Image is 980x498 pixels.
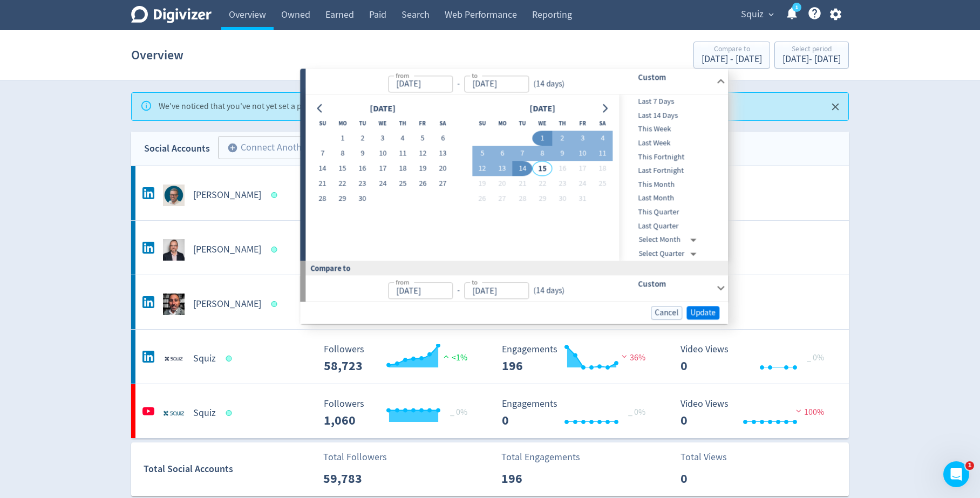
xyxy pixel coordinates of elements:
span: Update [690,309,716,317]
th: Friday [413,116,433,131]
h5: [PERSON_NAME] [193,243,261,256]
a: Connect Another Account [210,138,354,160]
th: Thursday [393,116,413,131]
svg: Followers --- [318,344,480,373]
div: This Week [620,122,726,137]
p: 196 [501,469,563,488]
button: 20 [492,176,512,192]
button: 21 [312,176,332,192]
button: Squiz [737,6,777,23]
p: Total Followers [323,450,387,465]
button: 4 [393,131,413,146]
button: 5 [413,131,433,146]
label: to [472,277,478,286]
div: ( 14 days ) [529,284,564,297]
img: negative-performance.svg [619,352,630,360]
svg: Followers --- [318,399,480,427]
th: Monday [332,116,352,131]
div: from-to(14 days)Custom [305,69,728,94]
button: 11 [593,146,612,161]
div: [DATE] [366,101,399,116]
p: 59,783 [323,469,385,488]
div: Last Week [620,136,726,150]
h5: [PERSON_NAME] [193,189,261,202]
h6: Custom [638,71,712,84]
img: Squiz undefined [163,403,185,424]
div: This Month [620,178,726,192]
button: 25 [393,176,413,192]
button: Update [686,306,719,319]
a: Anthony Nigro undefined[PERSON_NAME]FollowersN/A Engagements 0 Engagements 0 _ 0%Video ViewsN/A [131,166,849,220]
p: Total Engagements [501,450,580,465]
button: 16 [553,161,573,176]
div: from-to(14 days)Custom [305,95,728,261]
button: 15 [332,161,352,176]
div: This Fortnight [620,150,726,164]
th: Sunday [312,116,332,131]
span: Data last synced: 15 Oct 2025, 4:02am (AEDT) [226,356,235,361]
text: 1 [795,4,798,11]
span: <1% [441,352,467,363]
div: Select Quarter [639,247,701,261]
span: Last Quarter [620,220,726,232]
label: from [396,71,409,80]
button: 9 [352,146,372,161]
span: This Week [620,124,726,135]
button: 28 [512,192,532,207]
h5: [PERSON_NAME] [193,298,261,311]
button: 22 [332,176,352,192]
button: 20 [433,161,453,176]
button: 1 [532,131,552,146]
a: Squiz undefinedSquiz Followers --- _ 0% Followers 1,060 Engagements 0 Engagements 0 _ 0% Video Vi... [131,384,849,438]
button: 13 [492,161,512,176]
button: 3 [372,131,392,146]
span: Data last synced: 15 Oct 2025, 3:01am (AEDT) [271,247,281,253]
button: 23 [352,176,372,192]
span: add_circle [227,142,238,153]
div: from-to(14 days)Custom [305,276,728,302]
th: Friday [573,116,593,131]
svg: Engagements 0 [496,399,658,427]
button: 8 [532,146,552,161]
button: 29 [532,192,552,207]
button: 25 [593,176,612,192]
th: Saturday [433,116,453,131]
span: 1 [965,461,974,470]
span: Data last synced: 14 Oct 2025, 11:01pm (AEDT) [271,192,281,198]
button: 16 [352,161,372,176]
button: 17 [573,161,593,176]
button: 18 [393,161,413,176]
th: Tuesday [512,116,532,131]
th: Wednesday [532,116,552,131]
button: 17 [372,161,392,176]
a: Nick Condon undefined[PERSON_NAME]FollowersN/A Engagements 0 Engagements 0 _ 0%Video ViewsN/A [131,275,849,329]
button: 7 [512,146,532,161]
p: 0 [680,469,743,488]
button: 6 [433,131,453,146]
button: 27 [433,176,453,192]
button: 23 [553,176,573,192]
div: Last Fortnight [620,164,726,178]
button: 15 [532,161,552,176]
span: Last Fortnight [620,165,726,177]
button: 21 [512,176,532,192]
div: Compare to [702,45,762,54]
button: 12 [413,146,433,161]
span: Data last synced: 14 Oct 2025, 8:02pm (AEDT) [226,410,235,416]
span: This Quarter [620,206,726,218]
span: _ 0% [807,352,824,363]
button: 22 [532,176,552,192]
span: 100% [793,407,824,418]
button: 2 [352,131,372,146]
span: expand_more [766,10,776,19]
div: Select Month [639,233,701,247]
div: This Quarter [620,205,726,219]
button: 28 [312,192,332,207]
button: Close [827,98,845,116]
img: Squiz undefined [163,348,185,370]
button: 2 [553,131,573,146]
th: Thursday [553,116,573,131]
p: Total Views [680,450,743,465]
button: Compare to[DATE] - [DATE] [693,42,770,69]
div: Last Quarter [620,219,726,233]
